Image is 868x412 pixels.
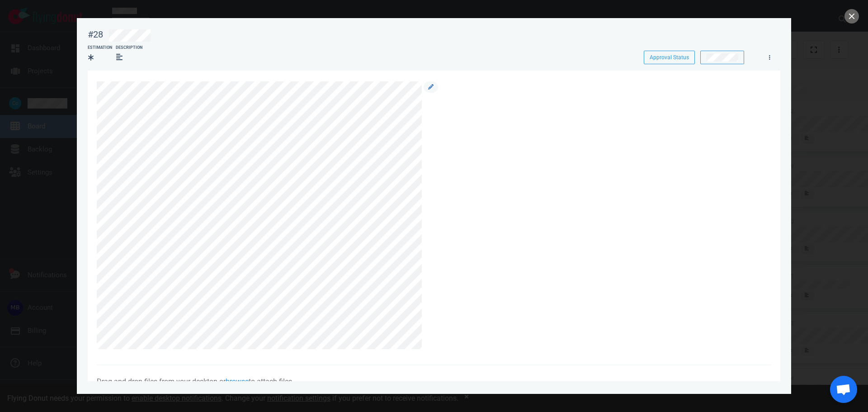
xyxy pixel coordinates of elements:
[88,29,103,40] div: #28
[97,377,226,386] span: Drag and drop files from your desktop or
[249,377,292,386] span: to attach files
[88,45,112,51] div: Estimation
[644,51,695,64] button: Approval Status
[116,45,142,51] div: Description
[226,377,249,386] a: browse
[844,9,859,24] button: close
[830,376,857,403] div: Open de chat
